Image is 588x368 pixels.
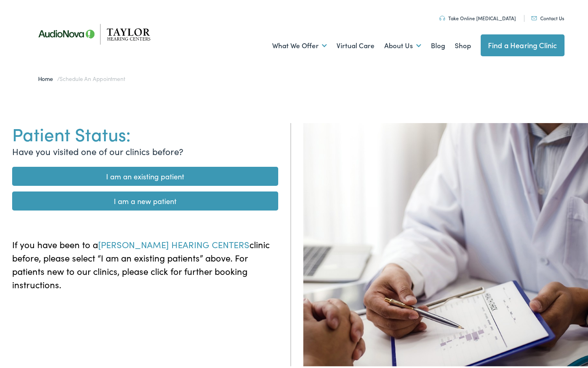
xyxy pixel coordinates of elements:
p: If you have been to a clinic before, please select “I am an existing patients” above. For patient... [12,236,278,289]
a: Take Online [MEDICAL_DATA] [439,13,516,19]
a: I am an existing patient [12,165,278,184]
a: Find a Hearing Clinic [481,32,565,54]
p: Have you visited one of our clinics before? [12,143,278,156]
span: [PERSON_NAME] HEARING CENTERS [98,236,249,249]
a: Home [38,72,57,81]
a: About Us [384,29,421,59]
h1: Patient Status: [12,121,278,143]
span: / [38,72,125,81]
img: utility icon [531,14,537,18]
span: Schedule An Appointment [60,72,125,81]
a: Blog [431,29,445,59]
a: I am a new patient [12,189,278,208]
a: Virtual Care [337,29,375,59]
img: utility icon [439,14,445,19]
a: What We Offer [272,29,327,59]
a: Contact Us [531,13,564,19]
a: Shop [455,29,471,59]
